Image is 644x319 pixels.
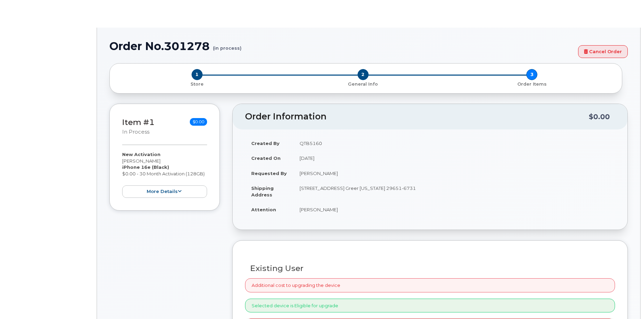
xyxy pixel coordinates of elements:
[589,110,610,123] div: $0.00
[192,69,203,80] span: 1
[245,278,615,292] div: Additional cost to upgrading the device
[251,155,281,161] strong: Created On
[358,69,369,80] span: 2
[251,207,276,212] strong: Attention
[279,80,447,87] a: 2 General Info
[190,118,207,126] span: $0.00
[122,152,160,157] strong: New Activation
[251,185,274,197] strong: Shipping Address
[118,81,276,87] p: Store
[115,80,279,87] a: 1 Store
[293,136,615,151] td: QTB5160
[293,151,615,166] td: [DATE]
[293,166,615,181] td: [PERSON_NAME]
[250,264,610,273] h3: Existing User
[293,181,615,202] td: [STREET_ADDRESS] Greer [US_STATE] 29651-6731
[251,171,287,176] strong: Requested By
[281,81,445,87] p: General Info
[245,112,589,122] h2: Order Information
[293,202,615,217] td: [PERSON_NAME]
[122,164,169,170] strong: iPhone 16e (Black)
[122,185,207,198] button: more details
[122,129,149,135] small: in process
[122,117,155,127] a: Item #1
[109,40,575,52] h1: Order No.301278
[251,141,280,146] strong: Created By
[245,299,615,313] div: Selected device is Eligible for upgrade
[578,45,628,58] a: Cancel Order
[213,40,242,51] small: (in process)
[122,151,207,198] div: [PERSON_NAME] $0.00 - 30 Month Activation (128GB)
